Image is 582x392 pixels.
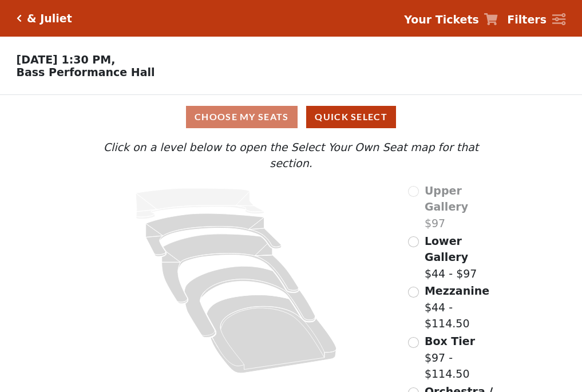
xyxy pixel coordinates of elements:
[136,188,264,219] path: Upper Gallery - Seats Available: 0
[17,14,22,22] a: Click here to go back to filters
[425,335,475,347] span: Box Tier
[207,295,337,373] path: Orchestra / Parterre Circle - Seats Available: 41
[146,213,282,256] path: Lower Gallery - Seats Available: 93
[425,283,501,332] label: $44 - $114.50
[81,139,501,172] p: Click on a level below to open the Select Your Own Seat map for that section.
[404,11,498,28] a: Your Tickets
[425,183,501,232] label: $97
[425,184,468,213] span: Upper Gallery
[425,284,489,297] span: Mezzanine
[507,13,547,26] strong: Filters
[425,333,501,382] label: $97 - $114.50
[27,12,72,25] h5: & Juliet
[306,106,396,128] button: Quick Select
[404,13,479,26] strong: Your Tickets
[425,235,468,264] span: Lower Gallery
[425,233,501,282] label: $44 - $97
[507,11,565,28] a: Filters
